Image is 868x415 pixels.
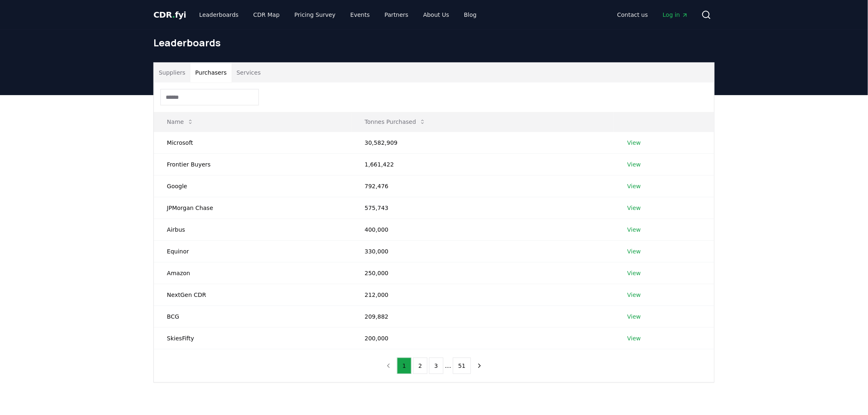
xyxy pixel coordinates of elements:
[358,114,432,130] button: Tonnes Purchased
[190,63,232,82] button: Purchasers
[352,240,614,262] td: 330,000
[656,7,695,22] a: Log in
[627,247,641,255] a: View
[154,197,352,219] td: JPMorgan Chase
[352,219,614,240] td: 400,000
[247,7,286,22] a: CDR Map
[352,175,614,197] td: 792,476
[352,306,614,327] td: 209,882
[397,358,411,374] button: 1
[232,63,266,82] button: Services
[627,226,641,234] a: View
[153,10,186,20] span: CDR fyi
[627,291,641,299] a: View
[172,10,175,20] span: .
[352,132,614,153] td: 30,582,909
[288,7,342,22] a: Pricing Survey
[344,7,376,22] a: Events
[378,7,415,22] a: Partners
[611,7,655,22] a: Contact us
[352,327,614,349] td: 200,000
[153,36,715,49] h1: Leaderboards
[627,334,641,342] a: View
[417,7,456,22] a: About Us
[429,358,443,374] button: 3
[627,312,641,321] a: View
[154,153,352,175] td: Frontier Buyers
[453,358,471,374] button: 51
[193,7,483,22] nav: Main
[154,132,352,153] td: Microsoft
[413,358,427,374] button: 2
[473,358,487,374] button: next page
[153,9,186,21] a: CDR.fyi
[154,306,352,327] td: BCG
[154,175,352,197] td: Google
[352,153,614,175] td: 1,661,422
[627,160,641,169] a: View
[611,7,695,22] nav: Main
[160,114,200,130] button: Name
[445,361,451,371] li: ...
[154,219,352,240] td: Airbus
[627,139,641,147] a: View
[154,262,352,284] td: Amazon
[352,262,614,284] td: 250,000
[627,182,641,190] a: View
[154,284,352,306] td: NextGen CDR
[154,327,352,349] td: SkiesFifty
[154,63,190,82] button: Suppliers
[352,284,614,306] td: 212,000
[154,240,352,262] td: Equinor
[627,204,641,212] a: View
[193,7,245,22] a: Leaderboards
[352,197,614,219] td: 575,743
[457,7,483,22] a: Blog
[663,11,688,19] span: Log in
[627,269,641,277] a: View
